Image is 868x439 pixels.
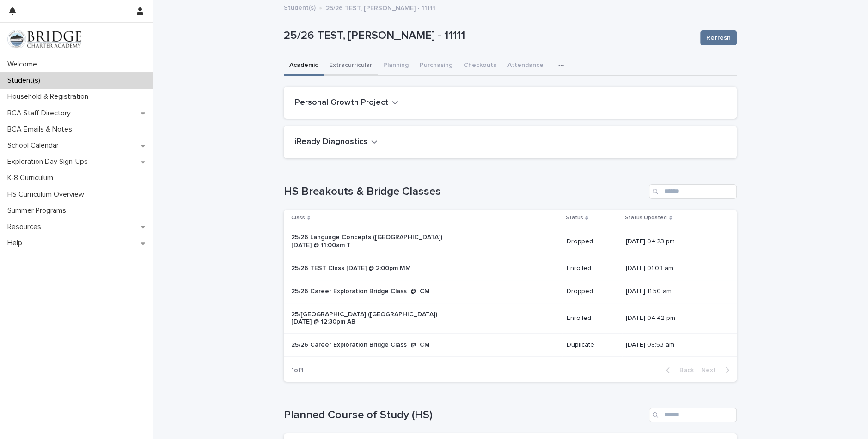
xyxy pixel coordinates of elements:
[4,125,79,134] p: BCA Emails & Notes
[284,56,324,76] button: Academic
[566,288,618,295] p: Dropped
[414,56,458,76] button: Purchasing
[326,2,435,12] p: 25/26 TEST, [PERSON_NAME] - 11111
[700,30,737,45] button: Refresh
[291,341,445,349] p: 25/26 Career Exploration Bridge Class @ CM
[626,265,722,272] p: [DATE] 01:08 am
[4,223,49,231] p: Resources
[566,265,618,272] p: Enrolled
[706,33,731,42] span: Refresh
[4,239,30,247] p: Help
[625,213,667,223] p: Status Updated
[701,367,721,373] span: Next
[697,366,737,374] button: Next
[4,60,44,69] p: Welcome
[284,2,316,12] a: Student(s)
[626,238,722,246] p: [DATE] 04:23 pm
[566,341,618,349] p: Duplicate
[324,56,378,76] button: Extracurricular
[4,206,73,215] p: Summer Programs
[4,92,96,101] p: Household & Registration
[626,288,722,295] p: [DATE] 11:50 am
[7,30,81,48] img: V1C1m3IdTEidaUdm9Hs0
[626,314,722,322] p: [DATE] 04:42 pm
[295,98,388,108] h2: Personal Growth Project
[626,341,722,349] p: [DATE] 08:53 am
[378,56,414,76] button: Planning
[4,190,92,199] p: HS Curriculum Overview
[291,265,445,272] p: 25/26 TEST Class [DATE] @ 2:00pm MM
[566,238,618,246] p: Dropped
[4,109,78,118] p: BCA Staff Directory
[291,234,445,249] p: 25/26 Language Concepts ([GEOGRAPHIC_DATA]) [DATE] @ 11:00am T
[566,314,618,322] p: Enrolled
[284,185,645,198] h1: HS Breakouts & Bridge Classes
[284,226,737,257] tr: 25/26 Language Concepts ([GEOGRAPHIC_DATA]) [DATE] @ 11:00am TDropped[DATE] 04:23 pm
[502,56,549,76] button: Attendance
[291,213,305,223] p: Class
[649,408,737,422] input: Search
[565,213,583,223] p: Status
[291,288,445,295] p: 25/26 Career Exploration Bridge Class @ CM
[295,137,367,147] h2: iReady Diagnostics
[674,367,694,373] span: Back
[659,366,697,374] button: Back
[284,409,645,422] h1: Planned Course of Study (HS)
[649,184,737,199] input: Search
[458,56,502,76] button: Checkouts
[295,137,378,147] button: iReady Diagnostics
[4,76,48,85] p: Student(s)
[4,141,66,150] p: School Calendar
[284,303,737,334] tr: 25/[GEOGRAPHIC_DATA] ([GEOGRAPHIC_DATA]) [DATE] @ 12:30pm ABEnrolled[DATE] 04:42 pm
[284,359,311,382] p: 1 of 1
[284,257,737,280] tr: 25/26 TEST Class [DATE] @ 2:00pm MMEnrolled[DATE] 01:08 am
[295,98,398,108] button: Personal Growth Project
[4,157,95,166] p: Exploration Day Sign-Ups
[4,174,61,182] p: K-8 Curriculum
[284,334,737,357] tr: 25/26 Career Exploration Bridge Class @ CMDuplicate[DATE] 08:53 am
[284,280,737,303] tr: 25/26 Career Exploration Bridge Class @ CMDropped[DATE] 11:50 am
[291,311,445,326] p: 25/[GEOGRAPHIC_DATA] ([GEOGRAPHIC_DATA]) [DATE] @ 12:30pm AB
[284,29,693,42] p: 25/26 TEST, [PERSON_NAME] - 11111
